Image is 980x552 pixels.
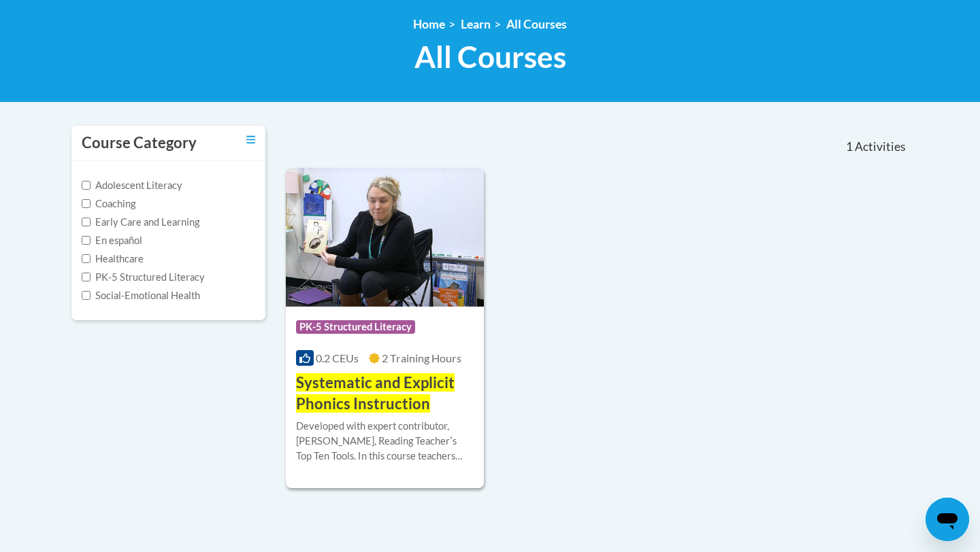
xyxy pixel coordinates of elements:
[846,139,853,154] span: 1
[82,218,91,226] input: Checkbox for Options
[246,133,255,148] a: Toggle collapse
[414,39,566,75] span: All Courses
[382,351,461,364] span: 2 Training Hours
[413,17,445,31] a: Home
[82,270,205,285] label: PK-5 Structured Literacy
[82,181,91,190] input: Checkbox for Options
[286,168,484,307] img: Course Logo
[296,419,474,464] div: Developed with expert contributor, [PERSON_NAME], Reading Teacherʹs Top Ten Tools. In this course...
[296,373,455,413] span: Systematic and Explicit Phonics Instruction
[296,320,415,334] span: PK-5 Structured Literacy
[316,351,359,364] span: 0.2 CEUs
[286,168,484,487] a: Course LogoPK-5 Structured Literacy0.2 CEUs2 Training Hours Systematic and Explicit Phonics Instr...
[82,273,91,281] input: Checkbox for Options
[855,139,906,154] span: Activities
[82,288,200,303] label: Social-Emotional Health
[82,252,144,266] label: Healthcare
[82,236,91,245] input: Checkbox for Options
[461,17,491,31] a: Learn
[82,254,91,263] input: Checkbox for Options
[82,196,135,211] label: Coaching
[82,133,197,154] h3: Course Category
[926,498,969,541] iframe: Button to launch messaging window
[82,233,142,248] label: En español
[82,215,199,230] label: Early Care and Learning
[82,291,91,300] input: Checkbox for Options
[82,178,182,193] label: Adolescent Literacy
[506,17,567,31] a: All Courses
[82,199,91,208] input: Checkbox for Options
